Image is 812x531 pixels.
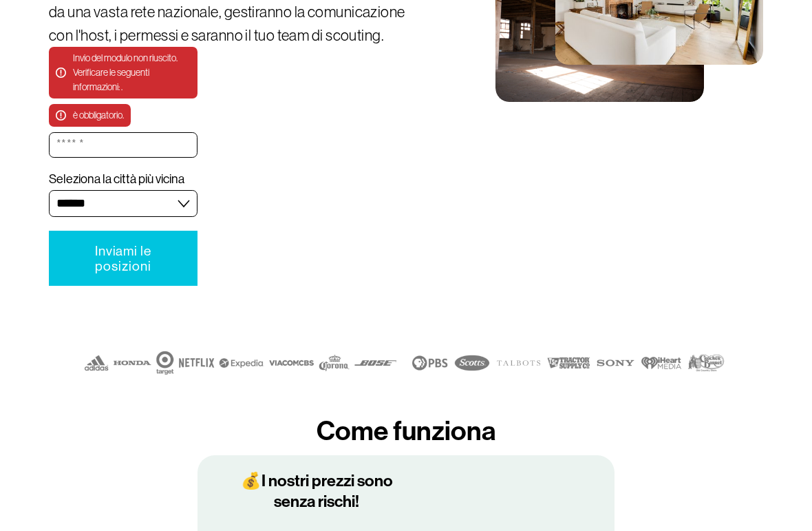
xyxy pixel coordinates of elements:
font: Invio del modulo non riuscito. Verificare le seguenti informazioni: . [73,53,178,93]
button: Inviami le posizioniSend Me Locations [49,231,197,287]
font: Come funziona [317,416,495,448]
font: è obbligatorio. [73,110,124,121]
select: Seleziona la città più vicina [49,191,197,218]
font: Seleziona la città più vicina [49,173,184,187]
font: 💰I nostri prezzi sono senza rischi! [241,472,396,512]
font: Inviami le posizioni [95,244,152,274]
